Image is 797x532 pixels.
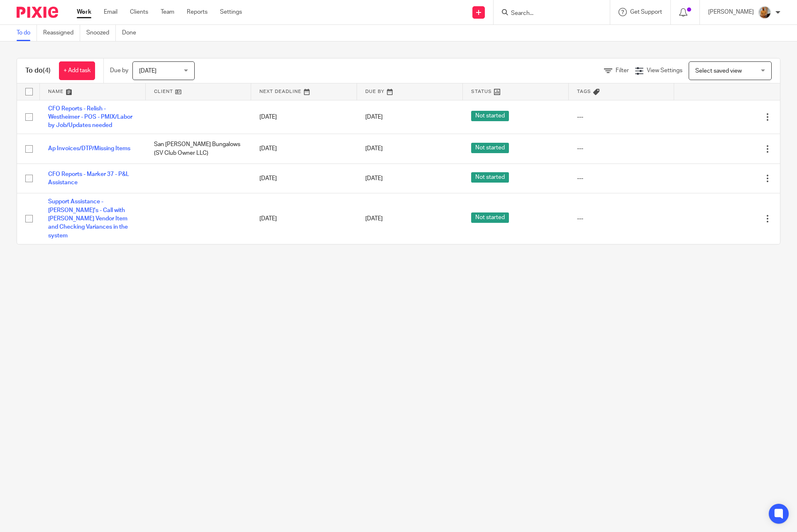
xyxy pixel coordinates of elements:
[577,144,666,153] div: ---
[695,68,742,74] span: Select saved view
[471,172,509,183] span: Not started
[43,25,80,41] a: Reassigned
[86,25,116,41] a: Snoozed
[471,212,509,223] span: Not started
[616,68,629,73] span: Filter
[251,134,357,164] td: [DATE]
[251,100,357,134] td: [DATE]
[25,66,51,75] h1: To do
[708,8,754,16] p: [PERSON_NAME]
[577,89,591,94] span: Tags
[471,143,509,153] span: Not started
[365,216,383,222] span: [DATE]
[187,8,208,16] a: Reports
[48,146,130,151] a: Ap Invoices/DTP/Missing Items
[251,164,357,193] td: [DATE]
[130,8,148,16] a: Clients
[758,6,771,19] img: 1234.JPG
[365,114,383,120] span: [DATE]
[365,146,383,152] span: [DATE]
[365,176,383,181] span: [DATE]
[630,9,662,15] span: Get Support
[471,111,509,121] span: Not started
[122,25,142,41] a: Done
[77,8,91,16] a: Work
[251,193,357,244] td: [DATE]
[577,174,666,183] div: ---
[146,134,252,164] td: San [PERSON_NAME] Bungalows (SV Club Owner LLC)
[59,61,95,80] a: + Add task
[647,68,682,73] span: View Settings
[104,8,117,16] a: Email
[43,67,51,74] span: (4)
[577,215,666,223] div: ---
[110,66,128,75] p: Due by
[139,68,156,74] span: [DATE]
[220,8,242,16] a: Settings
[48,171,129,185] a: CFO Reports - Marker 37 - P&L Assistance
[48,106,132,129] a: CFO Reports - Relish - Westheimer - POS - PMIX/Labor by Job/Updates needed
[577,113,666,121] div: ---
[17,7,58,18] img: Pixie
[510,10,585,17] input: Search
[48,199,128,238] a: Support Assistance - [PERSON_NAME]'s - Call with [PERSON_NAME] Vendor Item and Checking Variances...
[17,25,37,41] a: To do
[161,8,174,16] a: Team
